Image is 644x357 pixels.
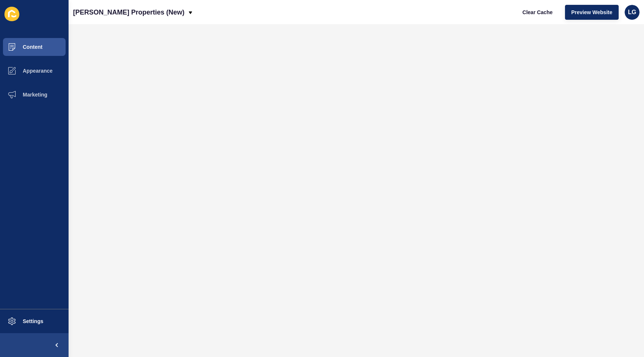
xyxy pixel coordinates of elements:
[571,9,612,16] span: Preview Website
[73,3,184,22] p: [PERSON_NAME] Properties (New)
[628,9,636,16] span: LG
[516,5,559,20] button: Clear Cache
[523,9,553,16] span: Clear Cache
[565,5,619,20] button: Preview Website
